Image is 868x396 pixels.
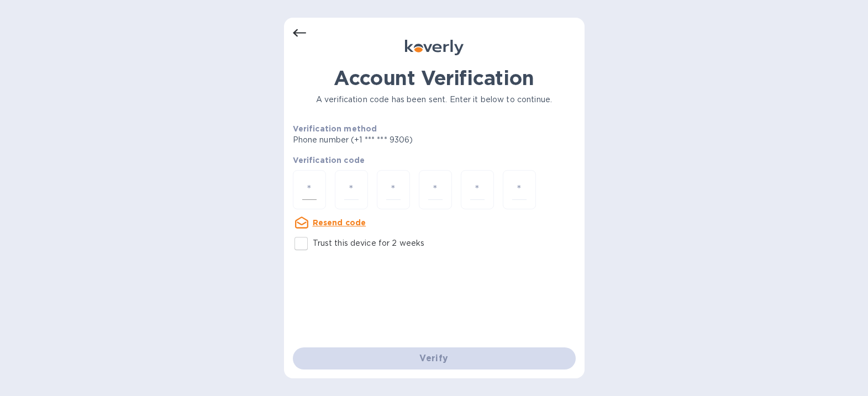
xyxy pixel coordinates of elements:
[313,218,366,227] u: Resend code
[293,134,498,146] p: Phone number (+1 *** *** 9306)
[293,66,576,89] h1: Account Verification
[313,237,425,249] p: Trust this device for 2 weeks
[293,155,576,166] p: Verification code
[293,94,576,105] p: A verification code has been sent. Enter it below to continue.
[293,124,377,133] b: Verification method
